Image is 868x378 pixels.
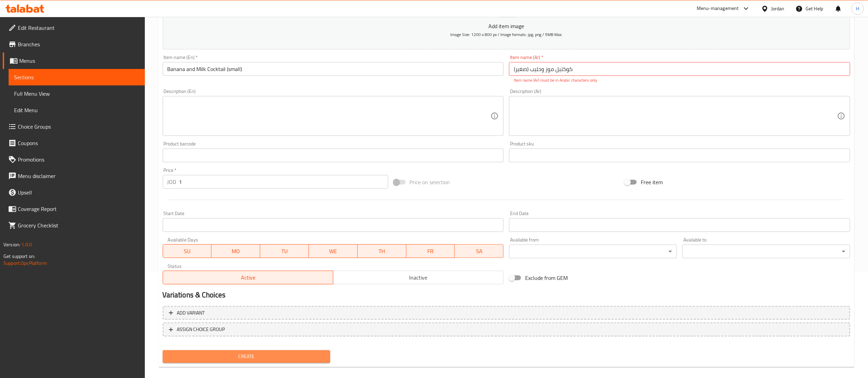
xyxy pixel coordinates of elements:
[3,201,145,217] a: Coverage Report
[309,244,358,258] button: WE
[9,85,145,102] a: Full Menu View
[14,73,139,81] span: Sections
[856,5,859,12] span: H
[177,325,225,334] span: ASSIGN CHOICE GROUP
[9,69,145,85] a: Sections
[163,62,504,76] input: Enter name En
[3,118,145,135] a: Choice Groups
[163,350,331,363] button: Create
[18,139,139,147] span: Coupons
[3,240,20,249] span: Version:
[3,184,145,201] a: Upsell
[163,149,504,162] input: Please enter product barcode
[18,122,139,131] span: Choice Groups
[509,245,677,258] div: ​
[358,244,406,258] button: TH
[3,217,145,234] a: Grocery Checklist
[163,306,850,320] button: Add variant
[409,246,452,256] span: FR
[3,52,145,69] a: Menus
[3,259,47,268] a: Support.OpsPlatform
[214,246,257,256] span: MO
[450,31,563,38] span: Image Size: 1200 x 800 px / Image formats: jpg, png / 5MB Max.
[3,168,145,184] a: Menu disclaimer
[514,77,845,83] p: Item name (Ar) must be in Arabic characters only
[163,244,212,258] button: SU
[18,24,139,32] span: Edit Restaurant
[697,4,739,13] div: Menu-management
[509,149,850,162] input: Please enter product sku
[406,244,455,258] button: FR
[166,273,331,283] span: Active
[525,274,568,282] span: Exclude from GEM
[163,271,333,284] button: Active
[455,244,504,258] button: SA
[312,246,355,256] span: WE
[9,102,145,118] a: Edit Menu
[18,205,139,213] span: Coverage Report
[177,309,205,317] span: Add variant
[771,5,785,12] div: Jordan
[641,178,663,186] span: Free item
[410,178,450,186] span: Price on selection
[18,155,139,164] span: Promotions
[3,36,145,52] a: Branches
[458,246,501,256] span: SA
[21,240,32,249] span: 1.0.0
[173,22,840,30] p: Add item image
[18,172,139,180] span: Menu disclaimer
[14,90,139,98] span: Full Menu View
[163,322,850,336] button: ASSIGN CHOICE GROUP
[263,246,306,256] span: TU
[163,290,850,300] h2: Variations & Choices
[18,221,139,229] span: Grocery Checklist
[211,244,260,258] button: MO
[166,246,209,256] span: SU
[3,252,35,261] span: Get support on:
[333,271,504,284] button: Inactive
[3,20,145,36] a: Edit Restaurant
[360,246,404,256] span: TH
[3,135,145,151] a: Coupons
[179,175,388,189] input: Please enter price
[682,245,850,258] div: ​
[3,151,145,168] a: Promotions
[168,352,325,361] span: Create
[260,244,309,258] button: TU
[19,57,139,65] span: Menus
[14,106,139,114] span: Edit Menu
[18,188,139,197] span: Upsell
[336,273,501,283] span: Inactive
[509,62,850,76] input: Enter name Ar
[167,178,176,186] p: JOD
[18,40,139,48] span: Branches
